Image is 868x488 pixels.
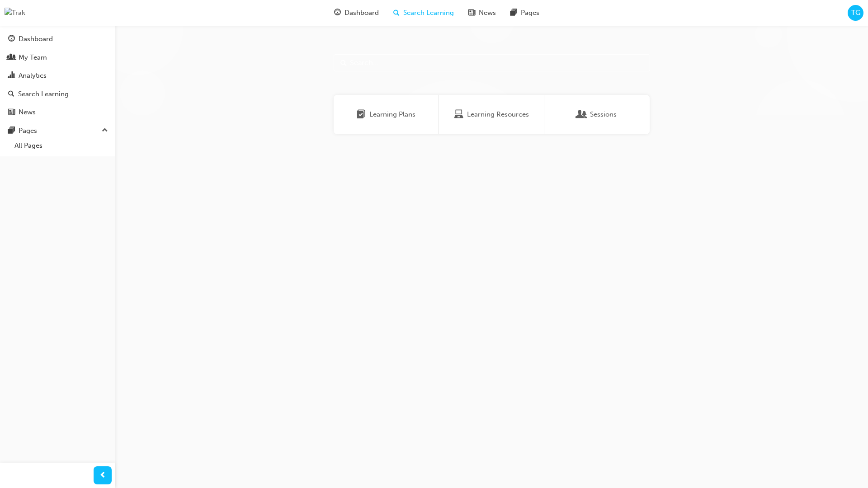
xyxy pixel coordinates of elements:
[4,104,112,121] a: News
[454,109,463,120] span: Learning Resources
[544,95,650,134] a: SessionsSessions
[461,4,503,22] a: news-iconNews
[8,54,15,62] span: people-icon
[848,5,863,21] button: TG
[503,4,547,22] a: pages-iconPages
[386,4,461,22] a: search-iconSearch Learning
[11,139,112,153] a: All Pages
[4,67,112,84] a: Analytics
[19,70,47,81] div: Analytics
[99,470,106,481] span: prev-icon
[334,95,439,134] a: Learning PlansLearning Plans
[467,109,529,120] span: Learning Resources
[8,35,15,43] span: guage-icon
[521,8,539,18] span: Pages
[340,58,347,68] span: Search
[403,8,454,18] span: Search Learning
[19,107,36,117] div: News
[357,109,366,120] span: Learning Plans
[851,8,860,18] span: TG
[8,108,15,117] span: news-icon
[4,122,112,139] button: Pages
[4,49,112,66] a: My Team
[5,8,25,18] img: Trak
[334,7,341,19] span: guage-icon
[8,90,14,99] span: search-icon
[19,34,53,44] div: Dashboard
[4,31,112,121] div: DashboardMy TeamAnalyticsSearch LearningNews
[344,8,379,18] span: Dashboard
[19,126,37,136] div: Pages
[8,72,15,80] span: chart-icon
[8,127,15,135] span: pages-icon
[334,54,650,71] input: Search...
[590,109,617,120] span: Sessions
[19,52,47,63] div: My Team
[479,8,496,18] span: News
[4,31,112,47] a: Dashboard
[468,7,475,19] span: news-icon
[577,109,586,120] span: Sessions
[439,95,544,134] a: Learning ResourcesLearning Resources
[4,86,112,103] a: Search Learning
[510,7,517,19] span: pages-icon
[327,4,386,22] a: guage-iconDashboard
[393,7,400,19] span: search-icon
[369,109,415,120] span: Learning Plans
[102,125,108,136] span: up-icon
